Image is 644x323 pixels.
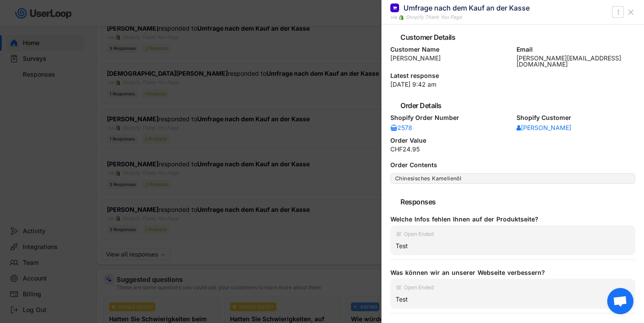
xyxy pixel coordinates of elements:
[396,242,630,250] div: Test
[390,137,635,144] div: Order Value
[404,232,434,237] div: Open Ended
[404,285,434,290] div: Open Ended
[390,269,628,277] div: Was können wir an unserer Webseite verbessern?
[390,125,417,131] div: 2578
[517,123,571,132] a: [PERSON_NAME]
[400,102,621,109] div: Order Details
[396,295,630,303] div: Test
[399,15,404,20] img: 1156660_ecommerce_logo_shopify_icon%20%281%29.png
[617,7,619,17] text: 
[400,198,621,205] div: Responses
[400,34,621,41] div: Customer Details
[390,162,635,168] div: Order Contents
[390,123,417,132] a: 2578
[517,46,636,53] div: Email
[607,288,633,314] div: Chat öffnen
[390,14,397,21] div: via
[390,215,628,223] div: Welche Infos fehlen Ihnen auf der Produktseite?
[390,115,510,121] div: Shopify Order Number
[403,3,530,13] div: Umfrage nach dem Kauf an der Kasse
[390,46,510,53] div: Customer Name
[517,125,571,131] div: [PERSON_NAME]
[390,73,635,79] div: Latest response
[395,175,630,182] div: Chinesisches Kamelienöl
[390,81,635,88] div: [DATE] 9:42 am
[614,7,623,18] button: 
[390,146,635,152] div: CHF24.95
[517,55,636,67] div: [PERSON_NAME][EMAIL_ADDRESS][DOMAIN_NAME]
[406,14,462,21] div: Shopify Thank You Page
[390,55,510,61] div: [PERSON_NAME]
[517,115,636,121] div: Shopify Customer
